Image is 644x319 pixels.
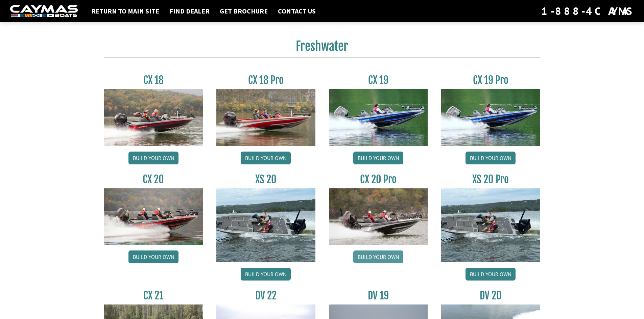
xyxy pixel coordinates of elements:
img: CX-18SS_thumbnail.jpg [216,89,315,146]
h3: DV 20 [441,289,540,302]
a: Return to main site [88,7,163,16]
h3: CX 21 [104,289,203,302]
a: Build your own [466,268,516,281]
a: Contact Us [275,7,319,16]
h3: XS 20 [216,173,315,186]
img: XS_20_resized.jpg [441,188,540,262]
a: Build your own [353,250,403,263]
img: CX19_thumbnail.jpg [329,89,428,146]
h3: CX 18 [104,74,203,86]
h3: XS 20 Pro [441,173,540,186]
a: Build your own [466,152,516,164]
a: Find Dealer [166,7,213,16]
a: Build your own [241,152,291,164]
h3: CX 20 Pro [329,173,428,186]
img: CX19_thumbnail.jpg [441,89,540,146]
h3: DV 22 [216,289,315,302]
img: CX-20Pro_thumbnail.jpg [329,188,428,245]
img: CX-18S_thumbnail.jpg [104,89,203,146]
img: CX-20_thumbnail.jpg [104,188,203,245]
h3: DV 19 [329,289,428,302]
a: Build your own [241,268,291,281]
h3: CX 19 Pro [441,74,540,86]
img: XS_20_resized.jpg [216,188,315,262]
h3: CX 20 [104,173,203,186]
h3: CX 19 [329,74,428,86]
div: 1-888-4CAYMAS [541,4,634,19]
h3: CX 18 Pro [216,74,315,86]
a: Get Brochure [216,7,271,16]
img: white-logo-c9c8dbefe5ff5ceceb0f0178aa75bf4bb51f6bca0971e226c86eb53dfe498488.png [10,5,78,18]
a: Build your own [128,250,178,263]
a: Build your own [353,152,403,164]
h2: Freshwater [104,39,540,58]
a: Build your own [128,152,178,164]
